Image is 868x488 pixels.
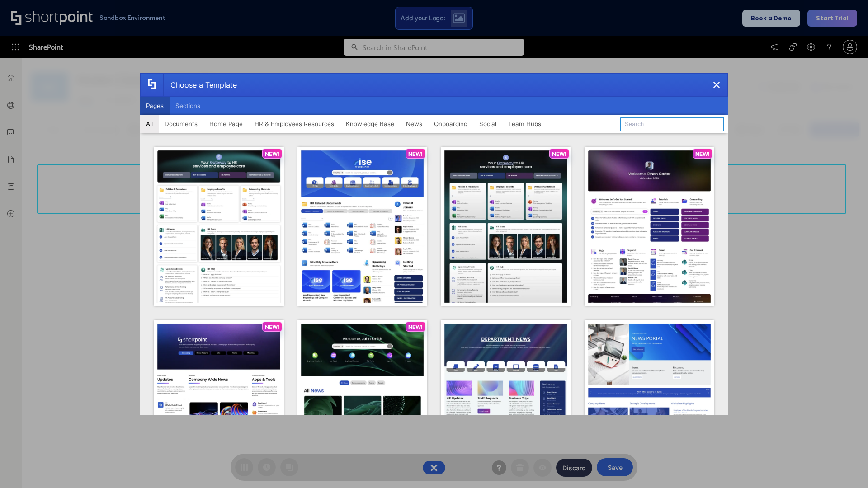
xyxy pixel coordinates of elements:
button: Team Hubs [502,115,547,133]
button: Onboarding [428,115,473,133]
p: NEW! [408,324,423,330]
p: NEW! [552,150,566,157]
p: NEW! [265,324,279,330]
div: Choose a Template [163,74,237,96]
button: Sections [170,97,206,115]
button: Home Page [203,115,249,133]
button: Knowledge Base [340,115,400,133]
button: All [140,115,159,133]
button: Pages [140,97,170,115]
button: Social [473,115,502,133]
button: HR & Employees Resources [249,115,340,133]
div: template selector [140,73,728,415]
p: NEW! [695,150,710,157]
input: Search [620,117,724,131]
p: NEW! [408,150,423,157]
button: Documents [159,115,203,133]
iframe: Chat Widget [705,383,868,488]
button: News [400,115,428,133]
p: NEW! [265,150,279,157]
